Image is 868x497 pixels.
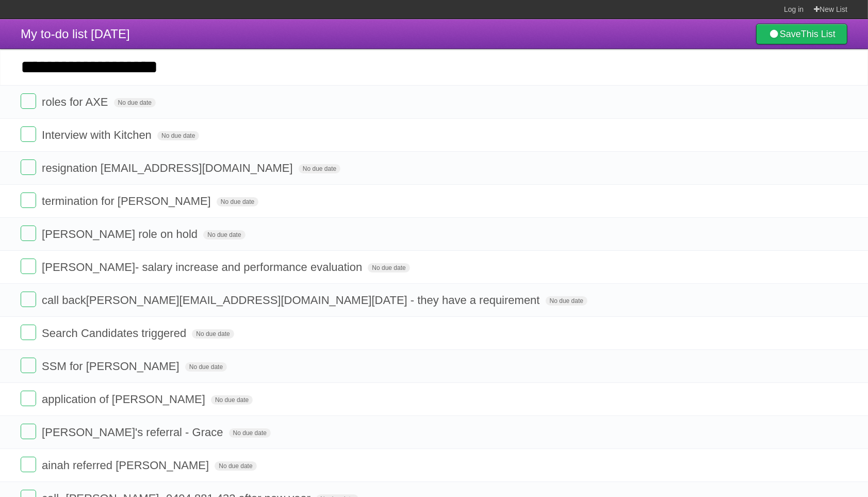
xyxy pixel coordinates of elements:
span: resignation [EMAIL_ADDRESS][DOMAIN_NAME] [42,162,296,174]
b: This List [801,29,836,39]
label: Done [21,93,36,109]
span: No due date [157,131,199,140]
label: Star task [784,126,804,143]
span: No due date [229,428,271,438]
label: Star task [784,93,804,110]
a: SaveThis List [756,24,847,44]
span: [PERSON_NAME] role on hold [42,228,200,241]
span: No due date [192,329,234,339]
span: No due date [215,461,256,471]
span: ainah referred [PERSON_NAME] [42,459,211,472]
label: Done [21,391,36,406]
span: No due date [203,230,245,239]
span: roles for AXE [42,95,110,108]
label: Star task [784,193,804,210]
span: No due date [546,296,587,306]
label: Done [21,159,36,175]
label: Star task [784,358,804,375]
label: Star task [784,325,804,342]
span: termination for [PERSON_NAME] [42,195,214,207]
span: application of [PERSON_NAME] [42,393,208,406]
span: SSM for [PERSON_NAME] [42,360,182,373]
span: No due date [217,197,258,206]
label: Star task [784,292,804,309]
label: Star task [784,391,804,408]
span: No due date [211,395,253,405]
label: Done [21,259,36,274]
label: Star task [784,457,804,474]
span: call back [PERSON_NAME][EMAIL_ADDRESS][DOMAIN_NAME] [DATE] - they have a requirement [42,294,542,307]
label: Star task [784,226,804,243]
span: No due date [299,164,340,173]
span: [PERSON_NAME]'s referral - Grace [42,426,225,439]
span: Interview with Kitchen [42,129,154,141]
span: No due date [185,362,227,372]
label: Done [21,292,36,307]
label: Done [21,126,36,142]
label: Done [21,325,36,340]
label: Done [21,226,36,241]
label: Done [21,457,36,472]
label: Star task [784,159,804,177]
span: No due date [114,98,156,107]
label: Done [21,358,36,373]
label: Done [21,193,36,208]
label: Done [21,424,36,439]
label: Star task [784,424,804,441]
label: Star task [784,259,804,276]
span: [PERSON_NAME]- salary increase and performance evaluation [42,261,365,274]
span: Search Candidates triggered [42,327,189,340]
span: No due date [368,263,410,272]
span: My to-do list [DATE] [21,27,130,41]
